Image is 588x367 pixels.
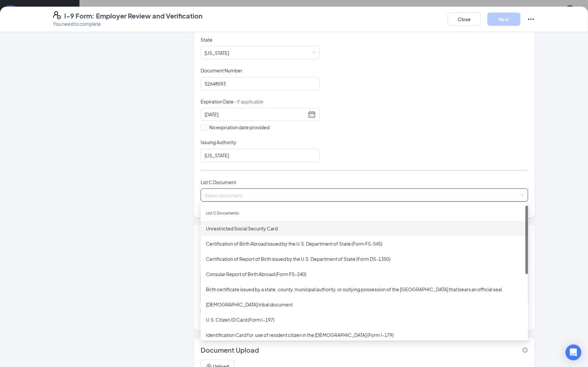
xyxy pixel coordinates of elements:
div: Certification of Birth Abroad issued by the U.S. Department of State (Form FS-545) [206,240,523,247]
div: Birth certificate issued by a state, county, municipal authority, or outlying possession of the [... [206,286,523,293]
h4: I-9 Form: Employer Review and Verification [64,11,203,20]
div: U.S. Citizen ID Card (Form I-197) [206,316,523,323]
span: - If applicable [234,99,264,104]
span: Expiration Date [201,98,264,105]
svg: Ellipses [527,15,535,23]
div: Identification Card for use of resident citizen in the [DEMOGRAPHIC_DATA] (Form I-179) [206,331,523,339]
span: Document Upload [201,346,259,355]
input: 06/21/2034 [205,111,307,118]
div: Open Intercom Messenger [565,345,581,360]
span: Alternative procedure is only allowed when e-verify is turned on. Turn to use e-verify, please se... [200,317,528,324]
svg: FormI9EVerifyIcon [53,11,61,19]
button: Close [448,13,481,26]
span: State [201,36,213,43]
button: Next [487,13,520,26]
span: No expiration date provided [207,124,272,131]
span: Issuing Authority [201,139,236,145]
p: You need to complete [53,20,203,27]
span: List C Document [201,179,236,185]
div: Unrestricted Social Security Card [206,225,523,232]
svg: Info [522,347,528,353]
div: Certification of Report of Birth issued by the U.S. Department of State (Form DS-1350) [206,255,523,263]
div: Consular Report of Birth Abroad (Form FS-240) [206,270,523,278]
span: Document Number [201,67,242,74]
span: Texas [205,46,316,59]
div: [DEMOGRAPHIC_DATA] tribal document [206,301,523,308]
span: List C Documents [206,211,239,216]
span: Additional information [200,231,272,240]
span: Provide all notes relating employment authorization stamps or receipts, extensions, additional do... [200,252,515,265]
